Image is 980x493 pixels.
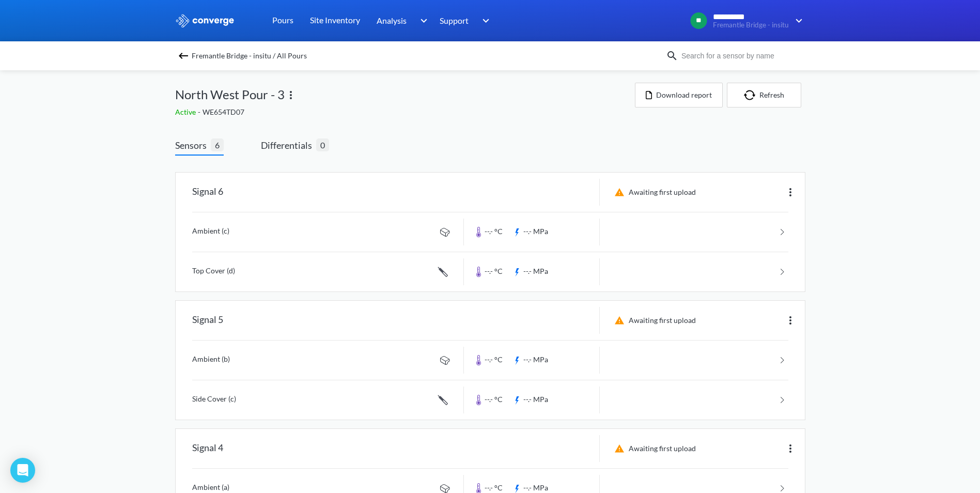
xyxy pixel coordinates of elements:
span: Differentials [261,138,316,152]
div: Signal 5 [192,307,223,334]
span: Support [440,14,469,27]
button: Refresh [727,83,801,107]
img: icon-refresh.svg [744,90,759,100]
div: Awaiting first upload [608,314,699,327]
img: backspace.svg [177,50,190,62]
div: Signal 6 [192,179,223,206]
img: more.svg [784,442,797,455]
img: more.svg [285,89,297,101]
div: Signal 4 [192,435,223,462]
img: icon-search.svg [666,50,678,62]
img: downArrow.svg [413,14,430,27]
div: WE654TD07 [175,106,635,118]
img: more.svg [784,314,797,327]
span: Sensors [175,138,211,152]
span: - [198,107,203,116]
button: Download report [635,83,723,107]
input: Search for a sensor by name [678,50,803,61]
img: logo_ewhite.svg [175,14,235,27]
div: Open Intercom Messenger [10,458,35,483]
img: more.svg [784,186,797,198]
span: 6 [211,138,224,151]
img: downArrow.svg [789,14,805,27]
span: 0 [316,138,329,151]
img: downArrow.svg [476,14,492,27]
div: Awaiting first upload [608,442,699,455]
img: icon-file.svg [646,91,652,99]
span: Fremantle Bridge - insitu [713,21,789,29]
span: Fremantle Bridge - insitu / All Pours [192,49,307,63]
span: Active [175,107,198,116]
span: Analysis [377,14,407,27]
div: Awaiting first upload [608,186,699,198]
span: North West Pour - 3 [175,85,285,104]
